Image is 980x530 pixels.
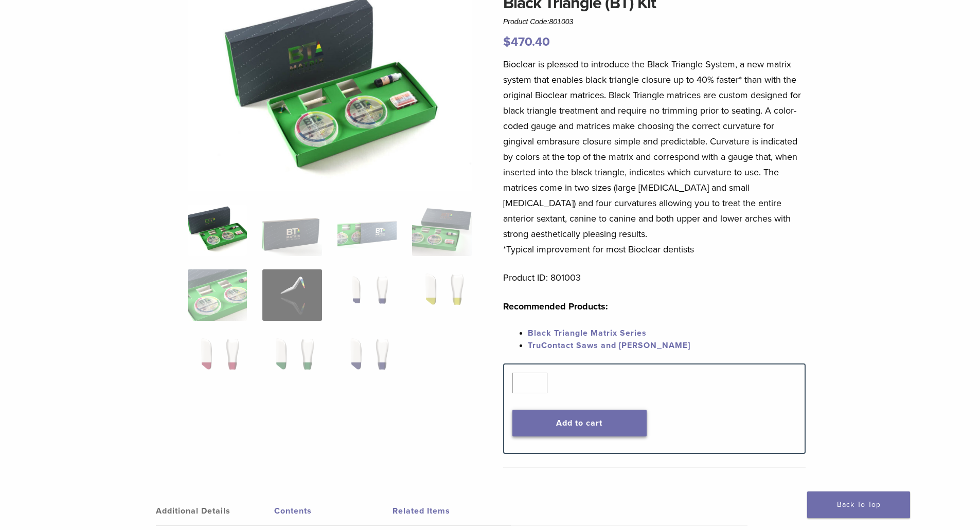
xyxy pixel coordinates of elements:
span: 801003 [549,17,574,26]
a: Back To Top [807,491,910,518]
a: Related Items [393,497,511,525]
img: Black Triangle (BT) Kit - Image 8 [412,269,471,321]
p: Product ID: 801003 [503,270,806,285]
a: Additional Details [156,497,274,525]
img: Black Triangle (BT) Kit - Image 6 [262,269,322,321]
img: Black Triangle (BT) Kit - Image 4 [412,205,471,256]
img: Black Triangle (BT) Kit - Image 11 [337,334,397,386]
img: Intro-Black-Triangle-Kit-6-Copy-e1548792917662-324x324.jpg [188,205,247,256]
img: Black Triangle (BT) Kit - Image 3 [337,205,397,256]
bdi: 470.40 [503,34,550,49]
span: Product Code: [503,17,573,26]
img: Black Triangle (BT) Kit - Image 2 [262,205,322,256]
button: Add to cart [512,410,647,436]
a: Contents [274,497,393,525]
img: Black Triangle (BT) Kit - Image 5 [188,269,247,321]
p: Bioclear is pleased to introduce the Black Triangle System, a new matrix system that enables blac... [503,57,806,257]
strong: Recommended Products: [503,301,608,312]
span: $ [503,34,511,49]
img: Black Triangle (BT) Kit - Image 9 [188,334,247,386]
img: Black Triangle (BT) Kit - Image 10 [262,334,322,386]
a: TruContact Saws and [PERSON_NAME] [528,340,690,351]
a: Black Triangle Matrix Series [528,328,647,338]
img: Black Triangle (BT) Kit - Image 7 [337,269,397,321]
